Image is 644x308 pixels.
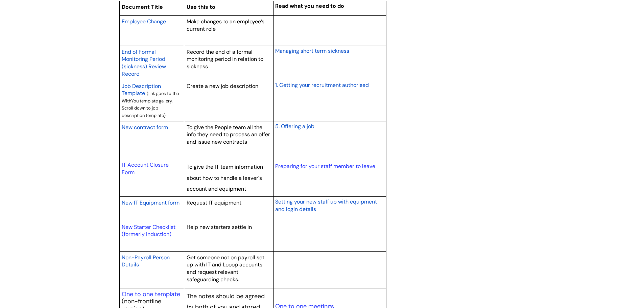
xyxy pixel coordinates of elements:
span: To give the IT team information about how to handle a leaver's account and equipment [187,163,263,192]
span: 1. Getting your recruitment authorised [275,81,369,89]
a: Setting your new staff up with equipment and login details [275,197,377,213]
span: End of Formal Monitoring Period (sickness) Review Record [122,48,166,77]
span: To give the People team all the info they need to process an offer and issue new contracts [187,124,270,145]
span: Help new starters settle in [187,223,252,231]
a: Job Description Template [122,82,161,97]
span: Job Description Template [122,82,161,97]
span: Make changes to an employee’s current role [187,18,264,32]
a: Employee Change [122,17,166,25]
span: Managing short term sickness [275,47,349,54]
a: Managing short term sickness [275,47,349,55]
a: IT Account Closure Form [122,161,169,176]
span: Get someone not on payroll set up with IT and Looop accounts and request relevant safeguarding ch... [187,254,264,283]
span: Create a new job description [187,82,258,90]
span: Request IT equipment [187,199,241,206]
span: 5. Offering a job [275,123,314,130]
span: Document Title [122,3,163,10]
a: Preparing for your staff member to leave [275,163,375,170]
a: New Starter Checklist (formerly Induction) [122,223,175,238]
a: 1. Getting your recruitment authorised [275,81,369,89]
a: 5. Offering a job [275,122,314,130]
a: New contract form [122,123,168,131]
a: New IT Equipment form [122,198,180,207]
span: Read what you need to do [275,2,344,9]
span: Use this to [187,3,215,10]
span: New IT Equipment form [122,199,180,206]
span: Employee Change [122,18,166,25]
a: End of Formal Monitoring Period (sickness) Review Record [122,48,166,78]
span: New contract form [122,124,168,131]
a: Non-Payroll Person Details [122,253,170,269]
span: Record the end of a formal monitoring period in relation to sickness [187,48,263,70]
a: One to one template [122,290,180,298]
span: (link goes to the WithYou template gallery. Scroll down to job description template) [122,91,179,118]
